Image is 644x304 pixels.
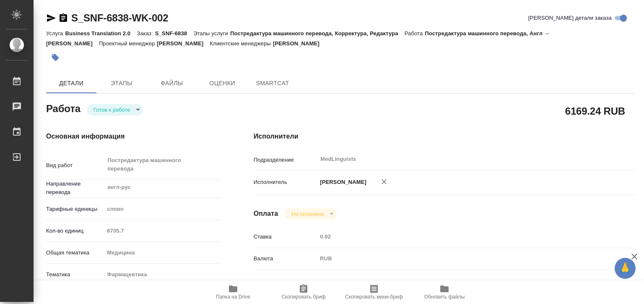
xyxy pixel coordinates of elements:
button: Папка на Drive [198,280,268,304]
p: Постредактура машинного перевода, Корректура, Редактура [230,30,405,37]
span: SmartCat [252,78,293,89]
p: Проектный менеджер [99,40,157,47]
p: [PERSON_NAME] [157,40,210,47]
p: Клиентские менеджеры [210,40,273,47]
button: Скопировать мини-бриф [339,280,409,304]
input: Пустое поле [317,231,603,243]
span: Детали [51,78,91,89]
p: Общая тематика [46,249,104,257]
div: Готов к работе [87,104,143,115]
p: Исполнитель [254,178,317,186]
p: Тарифные единицы [46,205,104,213]
button: Обновить файлы [409,280,480,304]
div: Готов к работе [285,208,336,220]
p: Направление перевода [46,180,104,197]
h4: Основная информация [46,131,220,142]
p: Заказ: [137,30,155,37]
p: Валюта [254,254,317,263]
p: S_SNF-6838 [155,30,194,37]
a: S_SNF-6838-WK-002 [71,12,168,24]
button: Скопировать бриф [268,280,339,304]
span: Этапы [101,78,142,89]
div: Фармацевтика [104,267,220,282]
span: 🙏 [618,259,632,277]
button: Добавить тэг [46,48,65,67]
p: Этапы услуги [193,30,230,37]
span: [PERSON_NAME] детали заказа [528,14,612,22]
span: Скопировать бриф [281,294,325,300]
span: Оценки [202,78,242,89]
p: Ставка [254,233,317,241]
span: Обновить файлы [424,294,465,300]
span: Папка на Drive [216,294,250,300]
p: [PERSON_NAME] [273,40,326,47]
span: Файлы [152,78,192,89]
p: Кол-во единиц [46,227,104,235]
div: RUB [317,252,603,266]
p: Business Translation 2.0 [65,30,137,37]
h4: Исполнители [254,131,635,142]
div: Медицина [104,246,220,260]
h2: Работа [46,100,80,115]
p: Услуга [46,30,65,37]
button: Не оплачена [289,210,326,218]
button: Скопировать ссылку для ЯМессенджера [46,13,56,23]
button: Удалить исполнителя [375,173,393,191]
button: Скопировать ссылку [58,13,68,23]
h2: 6169.24 RUB [565,104,625,118]
p: Подразделение [254,156,317,164]
div: слово [104,202,220,216]
button: 🙏 [615,258,636,279]
button: Готов к работе [91,106,133,113]
input: Пустое поле [104,225,220,237]
p: Работа [405,30,425,37]
p: [PERSON_NAME] [317,178,366,186]
p: Вид работ [46,161,104,170]
p: Тематика [46,270,104,279]
span: Скопировать мини-бриф [345,294,402,300]
h4: Оплата [254,209,278,219]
